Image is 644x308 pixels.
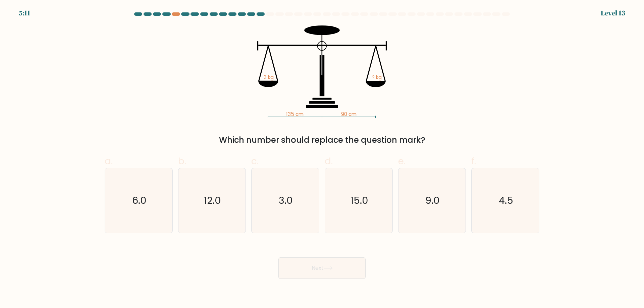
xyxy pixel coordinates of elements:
tspan: 3 kg [264,74,274,81]
span: b. [178,155,186,168]
text: 12.0 [204,194,221,207]
tspan: ? kg [372,74,382,81]
span: f. [471,155,476,168]
span: a. [105,155,113,168]
span: e. [398,155,406,168]
div: Which number should replace the question mark? [109,134,535,146]
tspan: 135 cm [286,111,304,118]
span: d. [325,155,333,168]
text: 4.5 [499,194,513,207]
text: 3.0 [279,194,293,207]
text: 6.0 [132,194,147,207]
text: 15.0 [351,194,368,207]
div: 5:11 [19,8,30,18]
div: Level 13 [601,8,625,18]
button: Next [278,257,366,279]
span: c. [251,155,259,168]
tspan: 90 cm [341,111,357,118]
text: 9.0 [425,194,440,207]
